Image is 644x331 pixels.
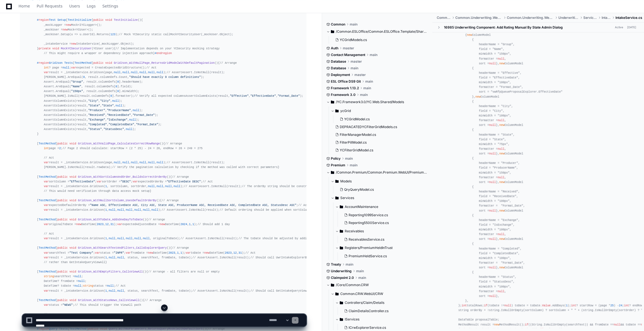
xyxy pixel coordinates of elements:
[198,223,230,226] span: // Should add 1 day
[44,71,49,74] span: var
[335,108,339,114] svg: Directory
[345,229,364,233] span: Receivables
[117,237,124,240] span: null
[57,246,68,249] span: public
[117,223,122,226] span: var
[298,203,308,207] span: // Act
[132,180,137,183] span: var
[110,94,112,98] span: 0
[117,80,119,83] span: 0
[498,176,505,179] span: null
[78,246,167,249] span: GridJson_WithSearchTextAndFilters_CallsExplorerQuery
[88,104,100,107] span: "State"
[192,223,194,226] span: 1
[97,223,104,226] span: 2023
[335,298,428,307] button: Controllers/Claim/Details
[331,79,361,84] span: ESL Office DS9 Git
[360,93,368,97] span: main
[100,99,110,103] span: "City"
[333,36,425,44] button: YCGridModels.cs
[476,95,481,98] span: new
[148,161,155,164] span: null
[499,180,504,184] span: new
[340,299,343,306] svg: Directory
[489,180,496,184] span: null
[131,161,138,164] span: null
[340,133,376,137] span: FilterManagerModel.cs
[335,227,428,236] button: Receivables
[129,118,136,121] span: null
[107,113,131,117] span: "ReceivedDate"
[180,237,196,240] span: // Assert
[342,219,425,227] button: Reporting5500Service.cs
[63,147,203,150] span: // Page 2 should calculate: startRow = (2 * 25) - 24 = 26, endRow = 26 + 249 = 275
[331,53,365,57] span: Contact Management
[489,237,496,241] span: null
[132,109,139,112] span: null
[57,175,68,179] span: public
[68,18,91,22] span: TestInitialize
[71,66,76,69] span: var
[155,52,172,55] span: #
[333,146,425,154] button: YCFilterGridModel.cs
[114,71,121,74] span: null
[326,281,428,289] button: /Core/Common.CRW
[489,209,496,212] span: null
[143,208,150,212] span: null
[230,94,249,98] span: "Effective"
[583,16,597,20] span: Services
[167,71,182,74] span: // Assert
[340,125,397,129] span: DEPRACATEDYCFilterGridModels.cs
[78,175,167,179] span: GridJson_WithSortColumnAndOrder_BuildsCorrectOrderBy
[134,237,141,240] span: null
[335,178,339,185] svg: Directory
[83,75,85,79] span: 9
[95,251,100,254] span: var
[109,123,134,126] span: "CompletedDate"
[148,71,155,74] span: null
[245,251,255,254] span: // Act
[342,252,425,260] button: PremiumHeldService.cs
[44,208,49,212] span: var
[105,208,107,212] span: 1
[498,57,505,60] span: null
[44,156,54,159] span: // Act
[93,61,218,65] span: ()
[345,156,353,161] span: main
[615,16,642,20] span: IntakeService.cs
[173,185,180,188] span: null
[340,179,352,184] span: Models
[44,223,49,226] span: var
[238,251,242,254] span: 31
[160,223,165,226] span: new
[350,163,357,167] span: main
[204,251,209,254] span: new
[105,237,107,240] span: 1
[126,128,133,131] span: null
[109,237,116,240] span: null
[39,246,56,249] span: TestMethod
[342,211,425,219] button: Reporting1099Service.cs
[104,128,124,131] span: "StatusDesc"
[349,237,384,242] span: ReceivablesService.cs
[116,104,122,107] span: null
[331,59,346,64] span: Database
[331,106,428,115] button: ycGrid
[105,185,107,188] span: 1
[233,251,237,254] span: 12
[331,99,334,105] svg: Directory
[69,180,95,183] span: "EffectiveDate"
[78,199,156,202] span: GridJson_WithNullSortColumn_UsesDefaultOrderBy
[105,18,112,22] span: void
[345,301,384,305] span: Controllers/Claim/Details
[340,38,367,42] span: YCGridModels.cs
[52,47,59,50] span: void
[117,208,124,212] span: null
[44,237,49,240] span: var
[110,33,115,36] span: 123
[340,203,343,210] svg: Directory
[71,85,81,88] span: "Name"
[44,203,49,207] span: var
[44,232,54,235] span: // Act
[157,71,163,74] span: null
